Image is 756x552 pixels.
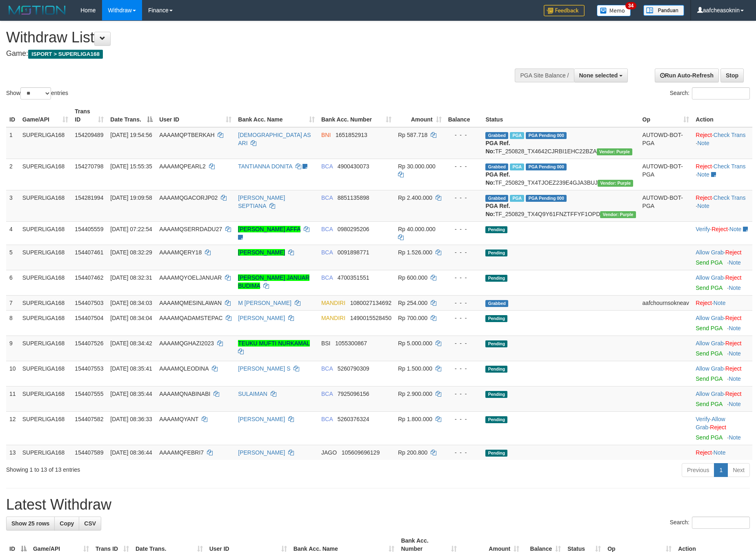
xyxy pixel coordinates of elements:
[159,391,210,397] span: AAAAMQNABINABI
[6,310,19,336] td: 8
[321,249,333,256] span: BCA
[696,365,723,372] a: Allow Grab
[692,245,752,270] td: ·
[485,171,510,186] b: PGA Ref. No:
[238,449,285,456] a: [PERSON_NAME]
[395,104,445,127] th: Amount: activate to sort column ascending
[448,415,479,423] div: - - -
[639,127,693,159] td: AUTOWD-BOT-PGA
[238,226,300,232] a: [PERSON_NAME] AFFA
[692,361,752,386] td: ·
[238,163,292,170] a: TANTIANNA DONITA
[338,163,369,170] span: Copy 4900430073 to clipboard
[482,104,639,127] th: Status
[692,221,752,245] td: · ·
[19,245,72,270] td: SUPERLIGA168
[696,315,725,321] span: ·
[238,416,285,422] a: [PERSON_NAME]
[696,163,712,170] a: Reject
[398,274,427,281] span: Rp 600.000
[725,249,742,256] a: Reject
[338,391,369,397] span: Copy 7925096156 to clipboard
[110,365,152,372] span: [DATE] 08:35:41
[696,391,723,397] a: Allow Grab
[321,416,333,422] span: BCA
[696,365,725,372] span: ·
[75,194,103,201] span: 154281994
[110,249,152,256] span: [DATE] 08:32:29
[448,274,479,282] div: - - -
[19,159,72,190] td: SUPERLIGA168
[6,221,19,245] td: 4
[238,274,309,289] a: [PERSON_NAME] JANUAR BUDIMA
[159,163,206,170] span: AAAAMQPEARL2
[448,390,479,398] div: - - -
[515,68,574,82] div: PGA Site Balance /
[110,315,152,321] span: [DATE] 08:34:04
[696,449,712,456] a: Reject
[696,340,725,347] span: ·
[714,194,746,201] a: Check Trans
[639,295,693,310] td: aafchournsokneav
[238,340,309,347] a: TEUKU MUFTI NURKAMAL
[398,163,436,170] span: Rp 30.000.000
[235,104,318,127] th: Bank Acc. Name: activate to sort column ascending
[485,226,507,233] span: Pending
[639,159,693,190] td: AUTOWD-BOT-PGA
[75,365,103,372] span: 154407553
[75,132,103,138] span: 154209489
[696,391,725,397] span: ·
[398,365,432,372] span: Rp 1.500.000
[696,340,723,347] a: Allow Grab
[485,275,507,282] span: Pending
[485,450,507,457] span: Pending
[6,270,19,295] td: 6
[19,127,72,159] td: SUPERLIGA168
[598,180,633,187] span: Vendor URL: https://trx4.1velocity.biz
[398,226,436,232] span: Rp 40.000.000
[11,520,49,527] span: Show 25 rows
[342,449,380,456] span: Copy 105609696129 to clipboard
[110,274,152,281] span: [DATE] 08:32:31
[321,300,345,306] span: MANDIRI
[107,104,156,127] th: Date Trans.: activate to sort column descending
[238,315,285,321] a: [PERSON_NAME]
[398,315,427,321] span: Rp 700.000
[398,132,427,138] span: Rp 587.718
[19,336,72,361] td: SUPERLIGA168
[20,87,51,99] select: Showentries
[697,140,709,146] a: Note
[110,416,152,422] span: [DATE] 08:36:33
[338,226,369,232] span: Copy 0980295206 to clipboard
[159,449,204,456] span: AAAAMQFEBRI7
[485,140,510,155] b: PGA Ref. No:
[729,259,741,266] a: Note
[448,248,479,256] div: - - -
[714,463,728,477] a: 1
[6,104,19,127] th: ID
[6,386,19,411] td: 11
[692,411,752,445] td: · ·
[692,517,750,529] input: Search:
[321,315,345,321] span: MANDIRI
[156,104,235,127] th: User ID: activate to sort column ascending
[398,194,432,201] span: Rp 2.400.000
[321,391,333,397] span: BCA
[682,463,714,477] a: Previous
[75,163,103,170] span: 154270798
[510,195,524,202] span: Marked by aafnonsreyleab
[60,520,74,527] span: Copy
[321,132,331,138] span: BNI
[19,221,72,245] td: SUPERLIGA168
[75,340,103,347] span: 154407526
[485,132,508,139] span: Grabbed
[485,300,508,307] span: Grabbed
[692,270,752,295] td: ·
[6,159,19,190] td: 2
[28,50,103,59] span: ISPORT > SUPERLIGA168
[692,310,752,336] td: ·
[696,259,722,266] a: Send PGA
[729,350,741,357] a: Note
[729,401,741,407] a: Note
[6,50,496,58] h4: Game:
